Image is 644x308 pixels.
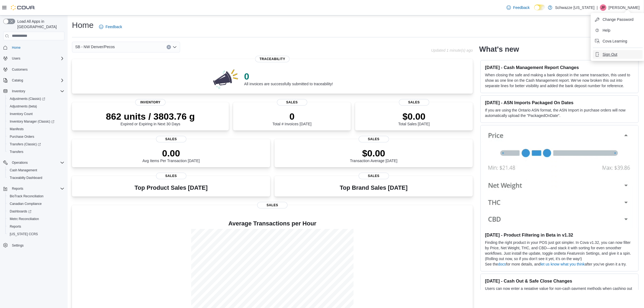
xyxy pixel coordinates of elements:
[277,99,307,106] span: Sales
[75,44,115,50] span: SB - NW Denver/Pecos
[10,127,24,131] span: Manifests
[5,103,67,110] button: Adjustments (beta)
[558,251,582,255] em: Beta Features
[10,159,30,166] button: Operations
[10,159,64,166] span: Operations
[244,71,333,82] p: 0
[8,231,40,237] a: [US_STATE] CCRS
[8,223,23,230] a: Reports
[1,65,67,73] button: Customers
[534,5,546,10] input: Dark Mode
[485,240,634,261] p: Finding the right product in your POS just got simpler. In Cova v1.32, you can now filter by Pric...
[398,111,430,126] div: Total Sales [DATE]
[5,110,67,118] button: Inventory Count
[10,150,23,154] span: Transfers
[1,55,67,62] button: Users
[593,37,643,45] button: Cova Learning
[10,209,31,214] span: Dashboards
[10,97,45,101] span: Adjustments (Classic)
[12,186,23,191] span: Reports
[8,126,64,132] span: Manifests
[485,65,634,70] h3: [DATE] - Cash Management Report Changes
[485,278,634,284] h3: [DATE] - Cash Out & Safe Close Changes
[97,21,124,32] a: Feedback
[10,242,26,249] a: Settings
[8,103,39,110] a: Adjustments (beta)
[10,77,64,84] span: Catalog
[601,4,605,11] span: JP
[5,215,67,223] button: Metrc Reconciliation
[555,4,595,11] p: Schwazze [US_STATE]
[5,133,67,140] button: Purchase Orders
[1,87,67,95] button: Inventory
[10,217,39,221] span: Metrc Reconciliation
[8,175,64,181] span: Traceabilty Dashboard
[609,4,640,11] p: [PERSON_NAME]
[156,136,186,142] span: Sales
[257,202,288,208] span: Sales
[8,223,64,230] span: Reports
[10,176,42,180] span: Traceabilty Dashboard
[8,118,64,125] span: Inventory Manager (Classic)
[156,173,186,179] span: Sales
[593,26,643,35] button: Help
[10,112,33,116] span: Inventory Count
[485,232,634,238] h3: [DATE] - Product Filtering in Beta in v1.32
[167,45,171,49] button: Clear input
[8,216,41,222] a: Metrc Reconciliation
[105,24,122,30] span: Feedback
[3,41,64,263] nav: Complex example
[5,95,67,103] a: Adjustments (Classic)
[173,45,177,49] button: Open list of options
[603,38,627,44] span: Cova Learning
[10,168,37,172] span: Cash Management
[485,261,634,267] p: See the for more details, and after you’ve given it a try.
[8,118,57,125] a: Inventory Manager (Classic)
[8,133,64,140] span: Purchase Orders
[5,118,67,125] a: Inventory Manager (Classic)
[504,2,532,13] a: Feedback
[593,15,643,24] button: Change Password
[12,56,20,61] span: Users
[8,96,47,102] a: Adjustments (Classic)
[5,208,67,215] a: Dashboards
[399,99,429,106] span: Sales
[10,44,23,51] a: Home
[8,111,35,117] a: Inventory Count
[12,45,21,50] span: Home
[10,142,41,146] span: Transfers (Classic)
[8,208,34,215] a: Dashboards
[212,68,240,89] img: 0
[15,19,64,30] span: Load All Apps in [GEOGRAPHIC_DATA]
[593,50,643,59] button: Sign Out
[541,262,585,266] a: let us know what you think
[10,77,25,84] button: Catalog
[10,88,64,94] span: Inventory
[10,202,42,206] span: Canadian Compliance
[1,185,67,192] button: Reports
[8,111,64,117] span: Inventory Count
[8,167,39,173] a: Cash Management
[143,148,200,159] p: 0.00
[8,141,64,148] span: Transfers (Classic)
[1,159,67,166] button: Operations
[597,4,598,11] p: |
[10,66,30,73] a: Customers
[398,111,430,122] p: $0.00
[8,208,64,215] span: Dashboards
[5,148,67,156] button: Transfers
[603,52,617,57] span: Sign Out
[350,148,398,163] div: Transaction Average [DATE]
[1,241,67,249] button: Settings
[350,148,398,159] p: $0.00
[10,104,37,109] span: Adjustments (beta)
[8,141,43,148] a: Transfers (Classic)
[12,89,25,93] span: Inventory
[12,67,28,72] span: Customers
[603,28,610,33] span: Help
[8,193,46,199] a: BioTrack Reconciliation
[8,231,64,237] span: Washington CCRS
[5,140,67,148] a: Transfers (Classic)
[10,66,64,73] span: Customers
